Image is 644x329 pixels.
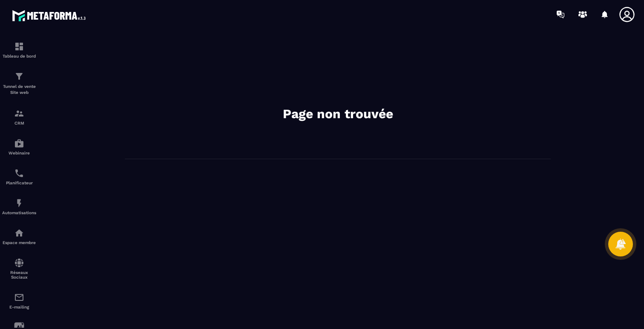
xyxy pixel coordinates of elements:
img: email [14,292,24,303]
p: Espace membre [2,240,36,245]
img: social-network [14,258,24,268]
a: automationsautomationsEspace membre [2,221,36,251]
a: schedulerschedulerPlanificateur [2,162,36,192]
p: Tableau de bord [2,54,36,58]
img: formation [14,108,24,119]
a: social-networksocial-networkRéseaux Sociaux [2,251,36,286]
a: emailemailE-mailing [2,286,36,316]
img: formation [14,71,24,82]
p: Réseaux Sociaux [2,270,36,280]
p: CRM [2,121,36,125]
p: Tunnel de vente Site web [2,84,36,96]
p: Planificateur [2,181,36,185]
img: logo [12,8,89,23]
a: automationsautomationsAutomatisations [2,192,36,221]
a: automationsautomationsWebinaire [2,132,36,162]
a: formationformationCRM [2,102,36,132]
img: automations [14,198,24,208]
img: formation [14,41,24,52]
img: automations [14,228,24,238]
img: automations [14,138,24,148]
a: formationformationTableau de bord [2,35,36,65]
p: Automatisations [2,210,36,215]
img: scheduler [14,168,24,178]
h2: Page non trouvée [210,105,466,122]
p: Webinaire [2,151,36,155]
p: E-mailing [2,305,36,309]
a: formationformationTunnel de vente Site web [2,65,36,102]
